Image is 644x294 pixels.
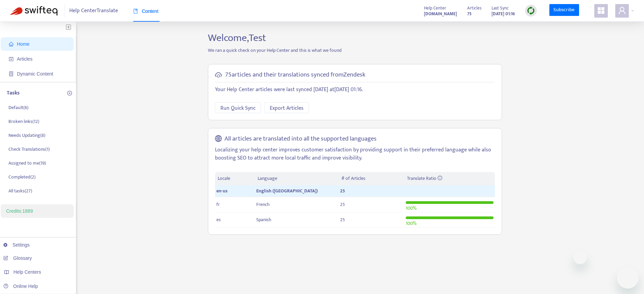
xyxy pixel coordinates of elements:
p: Default ( 6 ) [8,104,28,111]
span: appstore [597,6,605,15]
strong: 75 [467,10,472,18]
button: Run Quick Sync [215,102,261,113]
span: Run Quick Sync [220,104,256,112]
p: Check Translations ( 1 ) [8,146,50,153]
span: Articles [467,4,481,12]
span: en-us [216,187,228,195]
span: Home [17,41,29,47]
img: Swifteq [10,6,57,16]
span: cloud-sync [215,71,222,78]
span: 25 [340,201,345,208]
p: Broken links ( 12 ) [8,118,39,125]
th: Language [255,172,339,185]
a: Credits:1889 [6,208,33,214]
span: user [618,6,626,15]
span: 100 % [406,204,416,212]
span: account-book [9,57,14,61]
h5: 75 articles and their translations synced from Zendesk [225,71,365,79]
span: Export Articles [270,104,304,112]
span: home [9,42,14,46]
p: Completed ( 2 ) [8,173,35,181]
a: Settings [3,242,30,248]
span: Spanish [256,216,271,224]
span: Last Sync [492,4,509,12]
p: Localizing your help center improves customer satisfaction by providing support in their preferre... [215,146,495,162]
span: fr [216,201,220,208]
p: All tasks ( 27 ) [8,187,32,194]
p: We ran a quick check on your Help Center and this is what we found [203,47,507,54]
th: Locale [215,172,255,185]
a: Subscribe [549,4,579,16]
span: Dynamic Content [17,71,53,77]
th: # of Articles [339,172,404,185]
span: Help Center [424,4,446,12]
span: 25 [340,216,345,224]
h5: All articles are translated into all the supported languages [224,135,377,143]
p: Tasks [7,89,20,97]
button: Export Articles [264,102,309,113]
p: Your Help Center articles were last synced [DATE] at [DATE] 01:16 . [215,86,495,94]
span: es [216,216,221,224]
a: Online Help [3,283,38,289]
span: Help Centers [14,269,41,275]
span: 100 % [406,219,416,227]
a: [DOMAIN_NAME] [424,10,457,18]
span: book [133,9,138,14]
span: French [256,201,270,208]
strong: [DATE] 01:16 [492,10,515,18]
p: Needs Updating ( 8 ) [8,132,45,139]
span: global [215,135,222,143]
img: sync.dc5367851b00ba804db3.png [527,6,535,15]
p: Assigned to me ( 19 ) [8,160,46,167]
span: Content [133,8,159,14]
span: Welcome, Test [208,29,266,46]
span: Help Center Translate [69,4,118,17]
iframe: Close message [573,251,587,264]
span: Articles [17,56,32,62]
span: English ([GEOGRAPHIC_DATA]) [256,187,318,195]
iframe: Button to launch messaging window [617,267,639,289]
div: Translate Ratio [407,175,492,182]
span: container [9,71,14,76]
span: plus-circle [67,91,72,96]
span: 25 [340,187,345,195]
a: Glossary [3,255,32,261]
